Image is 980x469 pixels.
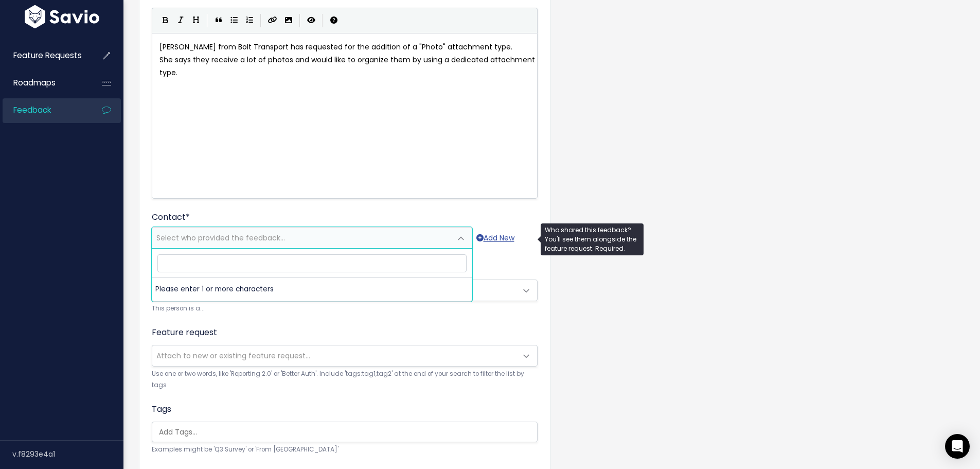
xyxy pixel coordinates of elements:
small: Examples might be 'Q3 Survey' or 'From [GEOGRAPHIC_DATA]' [152,444,538,455]
button: Import an image [281,13,296,28]
i: | [299,14,300,27]
span: Attach to new or existing feature request... [156,351,310,361]
div: v.f8293e4a1 [12,441,123,467]
a: Feature Requests [3,44,85,67]
button: Numbered List [242,13,257,28]
img: logo-white.9d6f32f41409.svg [22,5,102,28]
label: Feature request [152,326,217,339]
button: Generic List [226,13,242,28]
span: Feature Requests [13,50,82,61]
input: Add Tags... [155,427,540,438]
span: [PERSON_NAME] from Bolt Transport has requested for the addition of a "Photo" attachment type. [159,42,512,52]
button: Quote [211,13,226,28]
div: Who shared this feedback? You'll see them alongside the feature request. Required. [541,223,644,255]
label: Tags [152,403,171,415]
a: Add New [476,232,514,245]
button: Create Link [264,13,281,28]
span: Select who provided the feedback... [156,233,285,243]
label: Contact [152,211,190,223]
i: | [207,14,208,27]
span: Feedback [13,105,51,115]
small: This person is a... [152,303,538,314]
div: Open Intercom Messenger [945,434,970,459]
button: Heading [188,13,204,28]
a: Roadmaps [3,71,85,95]
button: Markdown Guide [326,13,342,28]
button: Italic [173,13,188,28]
span: She says they receive a lot of photos and would like to organize them by using a dedicated attach... [159,55,537,78]
i: | [260,14,261,27]
small: Use one or two words, like 'Reporting 2.0' or 'Better Auth'. Include 'tags:tag1,tag2' at the end ... [152,369,538,391]
li: Please enter 1 or more characters [152,278,472,301]
span: Roadmaps [13,77,56,88]
button: Bold [157,13,173,28]
button: Toggle Preview [304,13,319,28]
i: | [322,14,323,27]
a: Feedback [3,98,85,122]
